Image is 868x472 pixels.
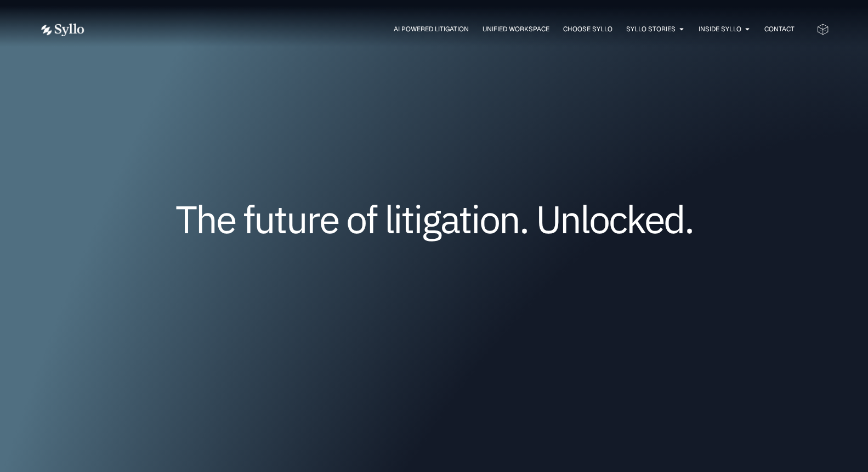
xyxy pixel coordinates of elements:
[626,24,676,34] a: Syllo Stories
[106,24,795,35] nav: Menu
[699,24,741,34] a: Inside Syllo
[764,24,795,34] a: Contact
[394,24,469,34] a: AI Powered Litigation
[483,24,549,34] a: Unified Workspace
[106,24,795,35] div: Menu Toggle
[563,24,612,34] a: Choose Syllo
[105,201,763,237] h1: The future of litigation. Unlocked.
[39,23,84,37] img: white logo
